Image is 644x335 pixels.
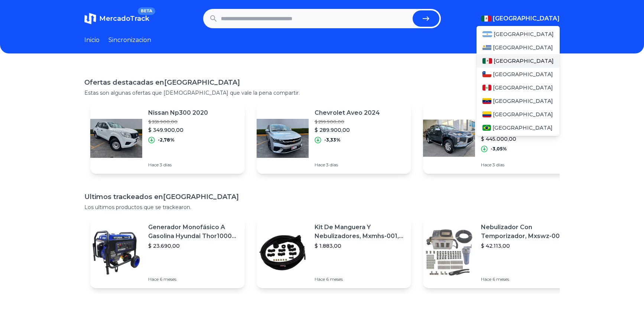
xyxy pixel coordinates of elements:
a: Chile[GEOGRAPHIC_DATA] [477,68,560,81]
img: Featured image [423,227,475,279]
p: $ 23.690,00 [148,242,239,250]
a: Featured imageNebulizador Con Temporizador, Mxswz-009, 50m, 40 Boquillas$ 42.113,00Hace 6 meses [423,217,578,288]
span: [GEOGRAPHIC_DATA] [493,14,560,23]
img: Featured image [90,112,142,164]
p: Chevrolet Aveo 2024 [315,108,380,117]
span: BETA [138,7,155,15]
p: Estas son algunas ofertas que [DEMOGRAPHIC_DATA] que vale la pena compartir. [84,89,560,97]
img: Mexico [481,16,491,22]
span: [GEOGRAPHIC_DATA] [492,124,553,131]
a: Featured imageGenerador Monofásico A Gasolina Hyundai Thor10000 P 11.5 Kw$ 23.690,00Hace 6 meses [90,217,245,288]
p: Hace 6 meses [148,276,239,282]
img: Colombia [482,111,491,117]
img: MercadoTrack [84,13,96,25]
p: Kit De Manguera Y Nebulizadores, Mxmhs-001, 6m, 6 Tees, 8 Bo [315,223,405,241]
a: Sincronizacion [108,36,151,45]
a: Argentina[GEOGRAPHIC_DATA] [477,27,560,41]
p: $ 359.900,00 [148,119,208,125]
p: Hace 6 meses [481,276,572,282]
p: -3,33% [324,137,341,143]
p: Generador Monofásico A Gasolina Hyundai Thor10000 P 11.5 Kw [148,223,239,241]
span: [GEOGRAPHIC_DATA] [493,97,553,105]
a: Featured imageKit De Manguera Y Nebulizadores, Mxmhs-001, 6m, 6 Tees, 8 Bo$ 1.883,00Hace 6 meses [257,217,411,288]
p: $ 445.000,00 [481,135,572,143]
a: Uruguay[GEOGRAPHIC_DATA] [477,41,560,54]
p: Hace 3 días [315,162,380,168]
img: Brasil [482,125,491,131]
a: Mexico[GEOGRAPHIC_DATA] [477,54,560,68]
a: Featured imageChevrolet Aveo 2024$ 299.900,00$ 289.900,00-3,33%Hace 3 días [257,103,411,174]
a: Venezuela[GEOGRAPHIC_DATA] [477,94,560,108]
span: [GEOGRAPHIC_DATA] [493,71,553,78]
p: $ 42.113,00 [481,242,572,250]
a: Inicio [84,36,100,45]
p: -2,78% [158,137,175,143]
p: Hace 3 días [481,162,572,168]
a: Featured imageMitsubishi L200 Glx 4x4 Diesel 2022$ 459.000,00$ 445.000,00-3,05%Hace 3 días [423,103,578,174]
img: Featured image [257,227,309,279]
button: [GEOGRAPHIC_DATA] [481,14,560,23]
img: Featured image [423,112,475,164]
p: Hace 3 días [148,162,208,168]
span: [GEOGRAPHIC_DATA] [494,57,554,65]
span: [GEOGRAPHIC_DATA] [493,44,553,51]
img: Peru [482,85,491,91]
img: Chile [482,71,491,77]
img: Uruguay [482,45,491,51]
a: Brasil[GEOGRAPHIC_DATA] [477,121,560,134]
span: [GEOGRAPHIC_DATA] [493,84,553,91]
p: Nebulizador Con Temporizador, Mxswz-009, 50m, 40 Boquillas [481,223,572,241]
h1: Ofertas destacadas en [GEOGRAPHIC_DATA] [84,77,560,88]
a: Colombia[GEOGRAPHIC_DATA] [477,108,560,121]
p: Nissan Np300 2020 [148,108,208,117]
span: MercadoTrack [99,14,149,23]
p: Hace 6 meses [315,276,405,282]
a: Featured imageNissan Np300 2020$ 359.900,00$ 349.900,00-2,78%Hace 3 días [90,103,245,174]
span: [GEOGRAPHIC_DATA] [493,111,553,118]
p: $ 299.900,00 [315,119,380,125]
img: Featured image [257,112,309,164]
a: MercadoTrackBETA [84,13,149,25]
p: $ 1.883,00 [315,242,405,250]
img: Mexico [482,58,492,64]
img: Argentina [482,31,492,37]
span: [GEOGRAPHIC_DATA] [494,30,554,38]
p: Los ultimos productos que se trackearon. [84,204,560,211]
p: $ 349.900,00 [148,126,208,134]
p: $ 289.900,00 [315,126,380,134]
img: Venezuela [482,98,491,104]
a: Peru[GEOGRAPHIC_DATA] [477,81,560,94]
p: -3,05% [491,146,507,152]
img: Featured image [90,227,142,279]
h1: Ultimos trackeados en [GEOGRAPHIC_DATA] [84,192,560,202]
